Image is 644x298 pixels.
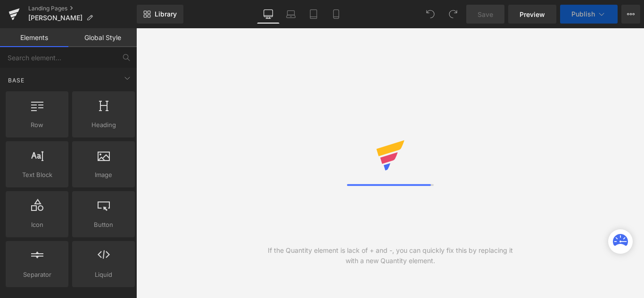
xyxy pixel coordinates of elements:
[75,120,132,130] span: Heading
[8,270,66,280] span: Separator
[325,5,347,24] a: Mobile
[263,245,517,266] div: If the Quantity element is lack of + and -, you can quickly fix this by replacing it with a new Q...
[280,5,302,24] a: Laptop
[421,5,440,24] button: Undo
[75,270,132,280] span: Liquid
[28,5,137,12] a: Landing Pages
[137,5,183,24] a: New Library
[520,9,545,19] span: Preview
[75,220,132,230] span: Button
[7,76,25,85] span: Base
[68,28,137,47] a: Global Style
[8,120,66,130] span: Row
[28,14,83,22] span: [PERSON_NAME]
[508,5,556,24] a: Preview
[621,5,640,24] button: More
[560,5,618,24] button: Publish
[75,170,132,180] span: Image
[155,10,177,18] span: Library
[257,5,280,24] a: Desktop
[478,9,493,19] span: Save
[571,10,595,18] span: Publish
[8,170,66,180] span: Text Block
[8,220,66,230] span: Icon
[444,5,462,24] button: Redo
[302,5,325,24] a: Tablet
